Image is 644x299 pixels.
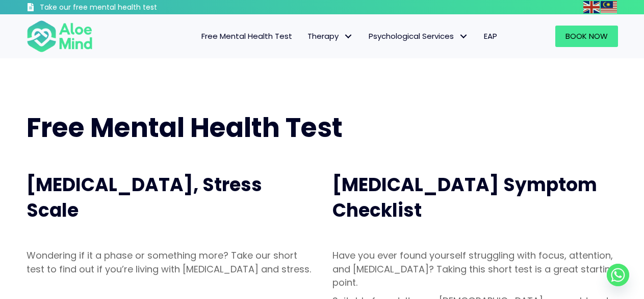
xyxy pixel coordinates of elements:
a: Malay [601,1,618,13]
a: English [583,1,601,13]
h3: Take our free mental health test [40,3,212,13]
span: Therapy: submenu [341,29,356,44]
span: [MEDICAL_DATA] Symptom Checklist [332,172,597,223]
span: Psychological Services [369,31,469,41]
span: Free Mental Health Test [27,109,343,146]
span: Free Mental Health Test [201,31,292,41]
img: en [583,1,600,13]
span: [MEDICAL_DATA], Stress Scale [27,172,262,223]
p: Have you ever found yourself struggling with focus, attention, and [MEDICAL_DATA]? Taking this sh... [332,249,618,289]
a: Whatsapp [607,264,629,286]
a: Book Now [555,26,618,47]
img: ms [601,1,617,13]
span: Psychological Services: submenu [456,29,471,44]
a: Take our free mental health test [27,3,212,14]
nav: Menu [106,26,505,47]
img: Aloe mind Logo [27,19,93,53]
a: TherapyTherapy: submenu [300,26,361,47]
a: Psychological ServicesPsychological Services: submenu [361,26,476,47]
p: Wondering if it a phase or something more? Take our short test to find out if you’re living with ... [27,249,312,275]
a: EAP [476,26,505,47]
span: Book Now [565,31,608,41]
span: EAP [484,31,497,41]
a: Free Mental Health Test [194,26,300,47]
span: Therapy [307,31,353,41]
